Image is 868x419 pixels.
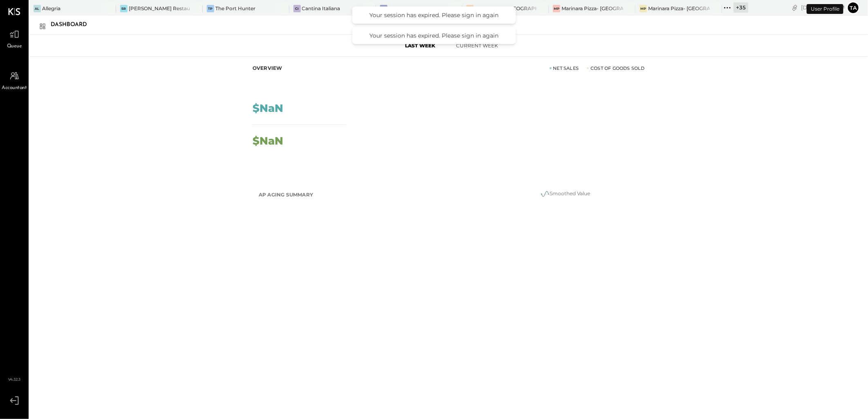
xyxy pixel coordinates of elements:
[847,1,860,14] button: ta
[0,27,28,50] a: Queue
[587,65,645,71] div: Cost of Goods Sold
[0,68,28,92] a: Accountant
[302,5,340,12] div: Cantina Italiana
[640,5,647,12] div: MP
[553,5,560,12] div: MP
[7,43,22,50] span: Queue
[807,4,843,14] div: User Profile
[129,5,190,12] div: [PERSON_NAME] Restaurant & Deli
[207,5,214,12] div: TP
[380,5,387,12] div: BS
[293,5,301,12] div: CI
[253,103,283,114] div: $NaN
[2,85,27,92] span: Accountant
[562,5,623,12] div: Marinara Pizza- [GEOGRAPHIC_DATA]
[391,39,449,52] button: Last Week
[475,5,537,12] div: Saba's Pizza- [GEOGRAPHIC_DATA]
[389,5,443,12] div: BLVD Steak Calabasas
[215,5,255,12] div: The Port Hunter
[51,18,95,31] div: Dashboard
[259,187,313,202] h2: AP Aging Summary
[791,3,799,12] div: copy link
[360,32,508,39] div: Your session has expired. Please sign in again
[253,136,283,146] div: $NaN
[801,4,845,11] div: [DATE]
[483,189,647,199] div: Smoothed Value
[360,11,508,19] div: Your session has expired. Please sign in again
[120,5,128,12] div: SR
[42,5,60,12] div: Allegria
[648,5,710,12] div: Marinara Pizza- [GEOGRAPHIC_DATA]
[466,5,474,12] div: SP
[734,2,748,13] div: + 35
[550,65,579,71] div: Net Sales
[253,65,282,71] div: Overview
[34,5,41,12] div: Al
[449,39,506,52] button: Current Week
